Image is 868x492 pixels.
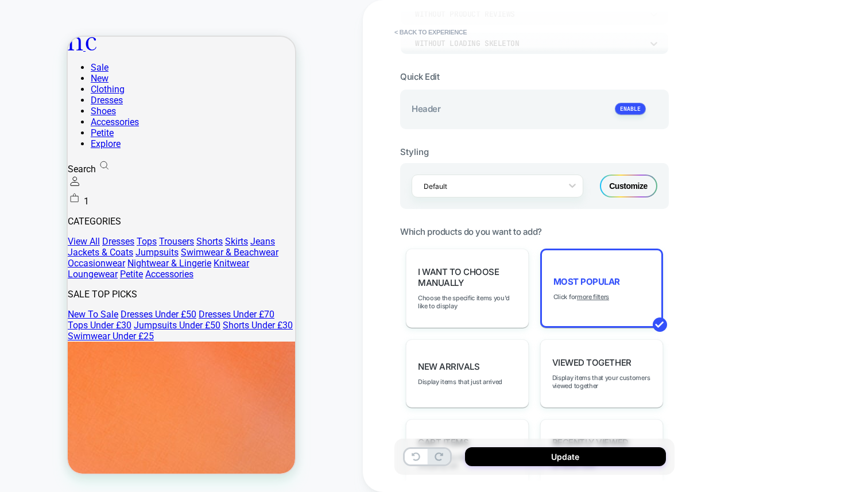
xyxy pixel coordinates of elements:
span: PRODUCT: Butter Yellow Drop Waist [PERSON_NAME] Midi Dress [d250446ylw] [111,9,203,27]
span: Choose the specific items you'd like to display [418,294,517,310]
a: Skirts [157,199,180,210]
a: Jumpsuits Under £50 [66,283,153,294]
a: Swimwear & Beachwear [113,210,211,221]
a: Shorts [129,199,155,210]
span: Display items that your customers viewed together [552,374,651,390]
a: Accessories [77,232,126,243]
span: Quick Edit [400,71,439,82]
button: < Back to experience [389,23,472,41]
a: Tops [69,199,89,210]
a: Explore [23,102,53,113]
span: Header [412,103,440,114]
span: Theme: MAIN [226,9,270,27]
a: Nightwear & Lingerie [60,221,144,232]
a: Petite [52,232,75,243]
a: Knitwear [146,221,181,232]
a: Clothing [23,47,57,58]
u: more filters [577,293,609,301]
button: Update [465,447,666,466]
a: Petite [23,91,46,102]
span: Cart Items [418,437,468,448]
span: Viewed Together [552,357,631,368]
a: Shoes [23,69,48,80]
a: Dresses Under £70 [131,272,207,283]
a: Accessories [23,80,71,91]
span: Which products do you want to add? [400,226,542,237]
div: Without Product Reviews [415,9,642,19]
span: Display items that just arrived [418,378,502,386]
a: Shorts Under £30 [155,283,225,294]
a: Dresses [34,199,67,210]
span: Click for [553,293,609,301]
a: Trousers [91,199,126,210]
span: I want to choose manually [418,266,517,288]
div: WITHOUT LOADING SKELETON [415,38,642,48]
a: New [23,36,41,47]
span: Most Popular [553,276,620,287]
a: Sale [23,25,41,36]
span: 1 [16,159,21,170]
a: Jumpsuits [68,210,111,221]
a: Jeans [183,199,207,210]
a: Dresses Under £50 [53,272,129,283]
div: Styling [400,146,669,157]
span: New Arrivals [418,361,479,372]
span: Recently Viewed [552,437,629,448]
a: Dresses [23,58,55,69]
